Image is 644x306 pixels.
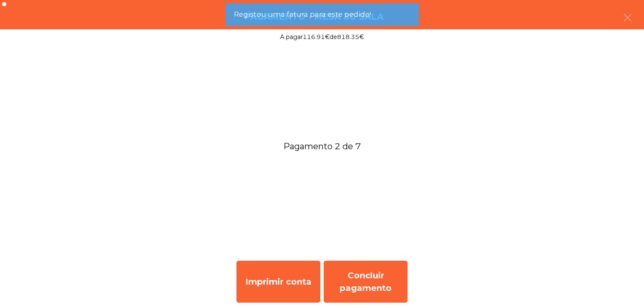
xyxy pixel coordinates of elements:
[337,33,364,41] span: 818.35€
[303,33,330,41] span: 116.91€
[234,9,371,20] span: Registou uma fatura para este pedido!
[324,261,408,303] div: Concluir pagamento
[10,138,634,154] span: Pagamento 2 de 7
[280,33,303,41] span: A pagar
[330,33,337,41] span: de
[236,261,320,303] div: Imprimir conta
